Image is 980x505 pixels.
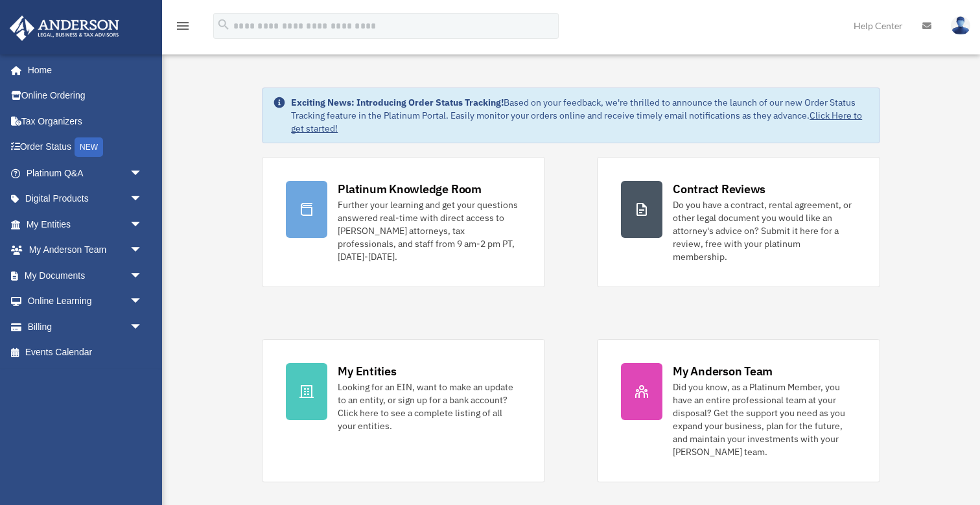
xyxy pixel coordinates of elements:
[9,263,162,288] a: My Documentsarrow_drop_down
[130,211,156,238] span: arrow_drop_down
[9,288,162,314] a: Online Learningarrow_drop_down
[673,381,856,458] div: Did you know, as a Platinum Member, you have an entire professional team at your disposal? Get th...
[9,83,162,109] a: Online Ordering
[597,339,880,482] a: My Anderson Team Did you know, as a Platinum Member, you have an entire professional team at your...
[216,18,231,32] i: search
[130,314,156,340] span: arrow_drop_down
[9,314,162,340] a: Billingarrow_drop_down
[130,288,156,315] span: arrow_drop_down
[262,157,545,287] a: Platinum Knowledge Room Further your learning and get your questions answered real-time with dire...
[338,381,521,432] div: Looking for an EIN, want to make an update to an entity, or sign up for a bank account? Click her...
[75,137,103,157] div: NEW
[9,160,162,186] a: Platinum Q&Aarrow_drop_down
[338,198,521,263] div: Further your learning and get your questions answered real-time with direct access to [PERSON_NAM...
[673,198,856,263] div: Do you have a contract, rental agreement, or other legal document you would like an attorney's ad...
[291,96,869,135] div: Based on your feedback, we're thrilled to announce the launch of our new Order Status Tracking fe...
[130,160,156,187] span: arrow_drop_down
[9,186,162,212] a: Digital Productsarrow_drop_down
[9,57,156,83] a: Home
[9,211,162,237] a: My Entitiesarrow_drop_down
[291,110,862,134] a: Click Here to get started!
[338,363,396,379] div: My Entities
[9,340,162,366] a: Events Calendar
[338,181,482,197] div: Platinum Knowledge Room
[9,237,162,263] a: My Anderson Teamarrow_drop_down
[130,186,156,213] span: arrow_drop_down
[951,16,970,35] img: User Pic
[130,263,156,289] span: arrow_drop_down
[291,97,504,108] strong: Exciting News: Introducing Order Status Tracking!
[9,134,162,161] a: Order StatusNEW
[9,108,162,134] a: Tax Organizers
[597,157,880,287] a: Contract Reviews Do you have a contract, rental agreement, or other legal document you would like...
[673,181,765,197] div: Contract Reviews
[130,237,156,264] span: arrow_drop_down
[262,339,545,482] a: My Entities Looking for an EIN, want to make an update to an entity, or sign up for a bank accoun...
[673,363,773,379] div: My Anderson Team
[175,23,191,34] a: menu
[6,16,123,41] img: Anderson Advisors Platinum Portal
[175,18,191,34] i: menu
